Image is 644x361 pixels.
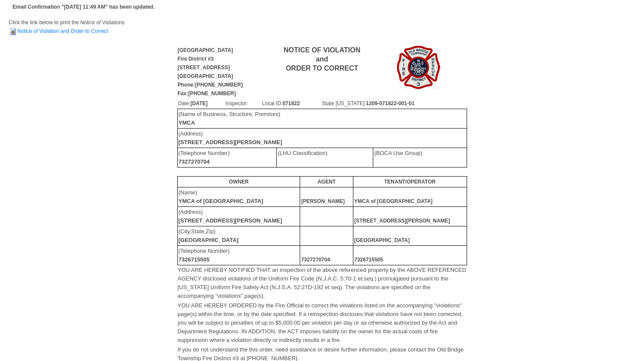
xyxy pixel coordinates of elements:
b: 7327270704 [301,257,330,263]
font: (Telephone Number) [179,248,230,263]
b: OWNER [229,179,249,185]
b: TENANT/OPERATOR [384,179,436,185]
b: 1209-071822-001-01 [366,100,414,106]
td: State [US_STATE]: [322,99,467,108]
b: AGENT [317,179,336,185]
img: HTML Document [9,27,17,36]
font: (Address) [179,130,282,145]
font: (Name) [179,189,263,204]
td: Local ID: [262,99,322,108]
b: [DATE] [190,100,208,106]
b: [STREET_ADDRESS][PERSON_NAME] [354,218,450,224]
font: (Telephone Number) [179,150,230,165]
td: Inspector: [225,99,262,108]
b: YMCA of [GEOGRAPHIC_DATA] [354,198,433,204]
td: Date: [178,99,225,108]
b: YMCA of [GEOGRAPHIC_DATA] [179,198,263,204]
font: (LHU Classification) [278,150,327,156]
b: [STREET_ADDRESS][PERSON_NAME] [179,217,282,224]
font: (Address) [179,209,282,224]
b: 7326715505 [179,256,210,263]
font: (BOCA Use Group) [374,150,422,156]
font: YOU ARE HEREBY NOTIFIED THAT an inspection of the above referenced property by the ABOVE REFERENC... [178,267,466,299]
a: Notice of Violation and Order to Correct [9,28,108,34]
b: 7327270704 [179,158,210,165]
b: [GEOGRAPHIC_DATA] [354,237,410,243]
font: YOU ARE HEREBY ORDERED by the Fire Official to correct the violations listed on the accompanying ... [178,302,463,343]
b: [GEOGRAPHIC_DATA] Fire District #3 [STREET_ADDRESS] [GEOGRAPHIC_DATA] Phone:[PHONE_NUMBER] Fax:[P... [178,47,243,97]
b: 7326715505 [354,257,383,263]
font: (Name of Business, Structure, Premises) [179,111,281,126]
b: YMCA [179,119,195,126]
b: NOTICE OF VIOLATION and ORDER TO CORRECT [284,46,360,72]
span: Click the link below to print the Notice of Violations [9,19,125,34]
td: Email Confirmation "[DATE] 11:49 AM" has been updated. [11,1,156,13]
b: [GEOGRAPHIC_DATA] [179,237,239,243]
b: [STREET_ADDRESS][PERSON_NAME] [179,139,282,145]
b: [PERSON_NAME] [301,198,345,204]
img: Image [397,46,440,89]
b: 071822 [282,100,300,106]
font: (City,State,Zip) [179,228,239,243]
